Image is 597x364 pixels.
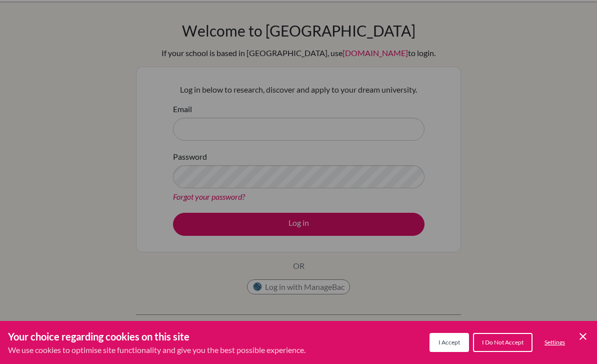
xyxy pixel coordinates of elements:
span: I Do Not Accept [482,338,523,346]
button: Save and close [577,330,589,342]
h3: Your choice regarding cookies on this site [8,329,305,344]
button: I Accept [429,333,469,352]
p: We use cookies to optimise site functionality and give you the best possible experience. [8,344,305,356]
button: Settings [536,334,573,351]
span: I Accept [438,338,460,346]
button: I Do Not Accept [473,333,532,352]
span: Settings [544,338,565,346]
